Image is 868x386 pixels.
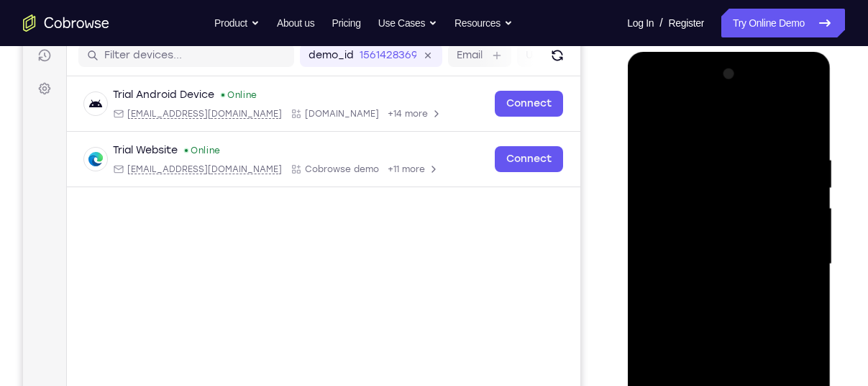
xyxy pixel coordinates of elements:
[23,14,109,32] a: Go to the home page
[454,9,513,37] button: Resources
[503,48,539,62] label: User ID
[104,163,259,174] span: web@example.com
[282,107,356,119] span: Cobrowse.io
[81,48,262,62] input: Filter devices...
[659,14,662,32] span: /
[90,143,155,157] div: Trial Website
[434,48,460,62] label: Email
[277,9,314,37] a: About us
[627,9,654,37] a: Log In
[365,163,402,174] span: +11 more
[268,163,356,174] div: App
[523,43,546,66] button: Refresh
[365,107,405,119] span: +14 more
[44,76,557,131] div: Open device details
[472,145,540,171] a: Connect
[282,163,356,174] span: Cobrowse demo
[104,107,259,119] span: android@example.com
[669,9,704,37] a: Register
[44,131,557,187] div: Open device details
[160,144,198,156] div: Online
[197,89,234,100] div: Online
[721,9,845,37] a: Try Online Demo
[214,9,260,37] button: Product
[55,9,134,32] h1: Connect
[285,48,331,62] label: demo_id
[332,9,360,37] a: Pricing
[90,107,259,119] div: Email
[268,107,356,119] div: App
[198,93,201,96] div: New devices found.
[378,9,437,37] button: Use Cases
[90,87,191,102] div: Trial Android Device
[162,148,165,151] div: New devices found.
[472,90,540,116] a: Connect
[90,163,259,174] div: Email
